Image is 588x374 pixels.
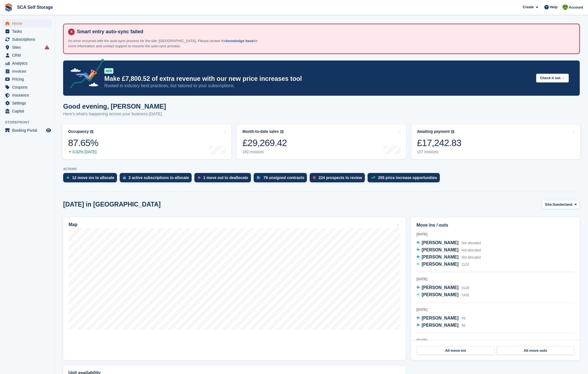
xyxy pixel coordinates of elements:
[194,173,253,185] a: 1 move out to deallocate
[12,35,45,43] span: Subscriptions
[68,150,98,154] div: 0.02% [DATE]
[5,120,55,125] span: Storefront
[422,255,458,259] span: [PERSON_NAME]
[104,83,532,89] p: Rooted in industry best practices, but tailored to your subscriptions.
[3,51,52,59] a: menu
[416,338,575,343] div: [DATE]
[12,67,45,75] span: Invoices
[313,176,316,179] img: prospect-51fa495bee0391a8d652442698ab0144808aea92771e9ea1ae160a38d050c398.svg
[12,28,45,35] span: Tasks
[12,43,45,51] span: Sites
[462,324,465,328] span: 56
[69,222,77,227] h2: Map
[3,127,52,134] a: menu
[462,317,466,320] span: P6
[422,323,458,328] span: [PERSON_NAME]
[542,200,580,209] button: Site: Sunderland
[462,286,469,290] span: 0128
[198,176,200,179] img: move_outs_to_deallocate_icon-f764333ba52eb49d3ac5e1228854f67142a1ed5810a6f6cc68b1a99e826820c5.svg
[264,175,304,180] div: 79 unsigned contracts
[411,124,580,159] a: Awaiting payment £17,242.83 157 invoices
[422,292,458,297] span: [PERSON_NAME]
[123,176,126,179] img: active_subscription_to_allocate_icon-d502201f5373d7db506a760aba3b589e785aa758c864c3986d89f69b8ff3...
[63,167,580,171] p: ACTIONS
[63,103,166,110] h1: Good evening, [PERSON_NAME]
[416,232,575,237] div: [DATE]
[545,202,553,207] span: Site:
[63,111,166,117] p: Here's what's happening across your business [DATE]
[417,346,494,355] a: All move ins
[3,35,52,43] a: menu
[416,254,481,261] a: [PERSON_NAME] Not allocated
[497,346,574,355] a: All move outs
[12,99,45,107] span: Settings
[523,4,534,10] span: Create
[104,75,532,83] p: Make £7,800.52 of extra revenue with our new price increases tool
[378,175,437,180] div: 255 price increase opportunities
[451,130,454,133] img: icon-info-grey-7440780725fd019a000dd9b08b2336e03edf1995a4989e88bcd33f0948082b44.svg
[562,4,568,10] img: Sam Chapman
[462,293,469,297] span: 1420
[12,75,45,83] span: Pricing
[226,39,253,43] a: knowledge base
[3,28,52,35] a: menu
[63,201,161,208] h2: [DATE] in [GEOGRAPHIC_DATA]
[422,262,458,266] span: [PERSON_NAME]
[416,291,469,299] a: [PERSON_NAME] 1420
[416,322,465,329] a: [PERSON_NAME] 56
[462,241,481,245] span: Not allocated
[120,173,194,185] a: 2 active subscriptions to allocate
[63,217,406,360] a: Map
[128,175,189,180] div: 2 active subscriptions to allocate
[416,307,575,312] div: [DATE]
[3,99,52,107] a: menu
[3,59,52,67] a: menu
[422,248,458,252] span: [PERSON_NAME]
[68,137,98,148] div: 87.65%
[462,255,481,259] span: Not allocated
[416,261,469,268] a: [PERSON_NAME] 2132
[15,3,55,12] a: SCA Self Storage
[3,67,52,75] a: menu
[12,91,45,99] span: Insurance
[3,43,52,51] a: menu
[12,59,45,67] span: Analytics
[416,240,481,247] a: [PERSON_NAME] Not allocated
[4,3,13,12] img: stora-icon-8386f47178a22dfd0bd8f6a31ec36ba5ce8667c1dd55bd0f319d3a0aa187defe.svg
[104,68,113,74] div: NEW
[416,222,575,229] h2: Move ins / outs
[68,38,260,49] p: An error occurred with the auto-sync process for the site: [GEOGRAPHIC_DATA]. Please review the f...
[12,51,45,59] span: CRM
[462,248,481,252] span: Not allocated
[416,284,469,291] a: [PERSON_NAME] 0128
[12,83,45,91] span: Coupons
[66,176,69,179] img: move_ins_to_allocate_icon-fdf77a2bb77ea45bf5b3d319d69a93e2d87916cf1d5bf7949dd705db3b84f3ca.svg
[242,150,287,154] div: 182 invoices
[12,107,45,115] span: Capital
[416,277,575,282] div: [DATE]
[280,130,284,133] img: icon-info-grey-7440780725fd019a000dd9b08b2336e03edf1995a4989e88bcd33f0948082b44.svg
[310,173,368,185] a: 224 prospects to review
[550,4,558,10] span: Help
[553,202,573,207] span: Sunderland
[72,175,114,180] div: 12 move ins to allocate
[371,176,375,179] img: price_increase_opportunities-93ffe204e8149a01c8c9dc8f82e8f89637d9d84a8eef4429ea346261dce0b2c0.svg
[3,20,52,27] a: menu
[417,129,450,134] div: Awaiting payment
[242,137,287,148] div: £29,269.42
[3,91,52,99] a: menu
[75,29,575,35] h4: Smart entry auto-sync failed
[417,137,461,148] div: £17,242.83
[66,59,104,90] img: price-adjustments-announcement-icon-8257ccfd72463d97f412b2fc003d46551f7dbcb40ab6d574587a9cd5c0d94...
[12,20,45,27] span: Home
[63,173,120,185] a: 12 move ins to allocate
[45,45,49,50] i: Smart entry sync failures have occurred
[569,5,583,10] span: Account
[3,75,52,83] a: menu
[237,124,406,159] a: Month-to-date sales £29,269.42 182 invoices
[242,129,279,134] div: Month-to-date sales
[417,150,461,154] div: 157 invoices
[203,175,248,180] div: 1 move out to deallocate
[68,129,89,134] div: Occupancy
[12,127,45,134] span: Booking Portal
